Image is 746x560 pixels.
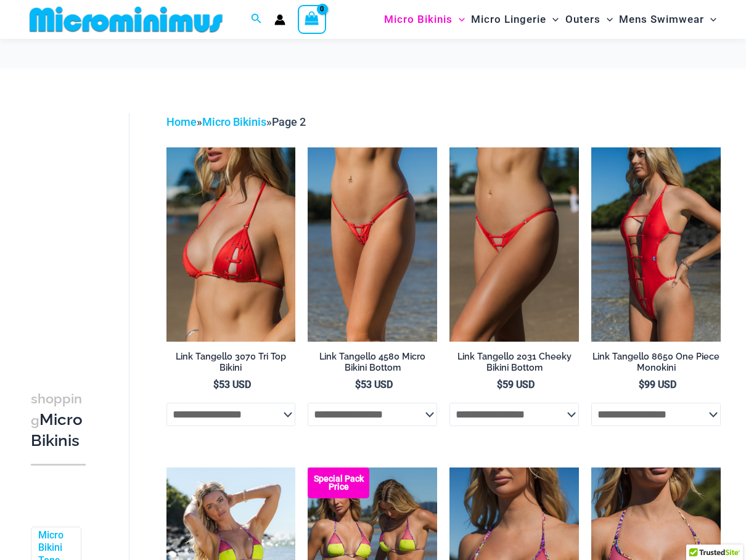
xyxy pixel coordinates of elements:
[251,12,262,27] a: Search icon link
[497,379,535,390] bdi: 59 USD
[449,351,579,379] a: Link Tangello 2031 Cheeky Bikini Bottom
[166,115,197,128] a: Home
[384,4,453,35] span: Micro Bikinis
[308,351,437,379] a: Link Tangello 4580 Micro Bikini Bottom
[31,103,142,350] iframe: TrustedSite Certified
[600,4,613,35] span: Menu Toggle
[308,147,437,342] img: Link Tangello 4580 Micro 01
[166,351,296,374] h2: Link Tangello 3070 Tri Top Bikini
[591,351,721,374] h2: Link Tangello 8650 One Piece Monokini
[449,147,579,342] a: Link Tangello 2031 Cheeky 01Link Tangello 2031 Cheeky 02Link Tangello 2031 Cheeky 02
[471,4,546,35] span: Micro Lingerie
[639,379,676,390] bdi: 99 USD
[202,115,266,128] a: Micro Bikinis
[591,351,721,379] a: Link Tangello 8650 One Piece Monokini
[562,4,616,35] a: OutersMenu ToggleMenu Toggle
[468,4,562,35] a: Micro LingerieMenu ToggleMenu Toggle
[704,4,716,35] span: Menu Toggle
[308,351,437,374] h2: Link Tangello 4580 Micro Bikini Bottom
[355,379,393,390] bdi: 53 USD
[449,351,579,374] h2: Link Tangello 2031 Cheeky Bikini Bottom
[639,379,644,390] span: $
[591,147,721,342] img: Link Tangello 8650 One Piece Monokini 11
[213,379,251,390] bdi: 53 USD
[274,14,285,25] a: Account icon link
[381,4,468,35] a: Micro BikinisMenu ToggleMenu Toggle
[31,391,82,428] span: shopping
[166,147,296,342] img: Link Tangello 3070 Tri Top 01
[497,379,502,390] span: $
[591,147,721,342] a: Link Tangello 8650 One Piece Monokini 11Link Tangello 8650 One Piece Monokini 12Link Tangello 865...
[166,147,296,342] a: Link Tangello 3070 Tri Top 01Link Tangello 3070 Tri Top 4580 Micro 11Link Tangello 3070 Tri Top 4...
[213,379,219,390] span: $
[379,2,721,37] nav: Site Navigation
[565,4,600,35] span: Outers
[453,4,465,35] span: Menu Toggle
[355,379,361,390] span: $
[619,4,704,35] span: Mens Swimwear
[298,5,326,33] a: View Shopping Cart, empty
[308,475,369,491] b: Special Pack Price
[166,351,296,379] a: Link Tangello 3070 Tri Top Bikini
[308,147,437,342] a: Link Tangello 4580 Micro 01Link Tangello 4580 Micro 02Link Tangello 4580 Micro 02
[546,4,559,35] span: Menu Toggle
[31,388,86,451] h3: Micro Bikinis
[272,115,306,128] span: Page 2
[25,6,227,33] img: MM SHOP LOGO FLAT
[449,147,579,342] img: Link Tangello 2031 Cheeky 01
[616,4,719,35] a: Mens SwimwearMenu ToggleMenu Toggle
[166,115,306,128] span: » »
